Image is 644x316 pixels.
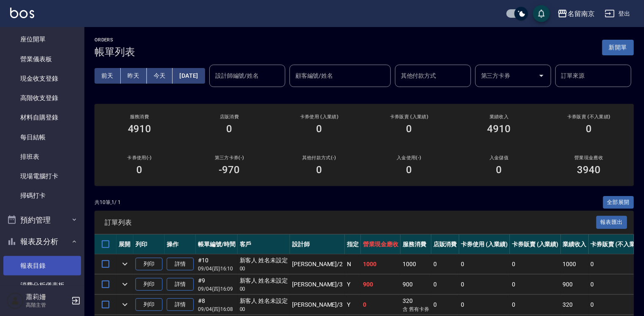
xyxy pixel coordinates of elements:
[196,234,238,254] th: 帳單編號/時間
[602,40,634,55] button: 新開單
[561,254,589,274] td: 1000
[290,254,345,274] td: [PERSON_NAME] /2
[400,234,431,254] th: 服務消費
[119,298,131,311] button: expand row
[10,8,34,18] img: Logo
[3,186,81,205] a: 掃碼打卡
[487,123,511,135] h3: 4910
[240,297,288,305] div: 新客人 姓名未設定
[135,278,162,291] button: 列印
[431,275,459,294] td: 0
[128,123,152,135] h3: 4910
[459,234,510,254] th: 卡券使用 (入業績)
[586,123,592,135] h3: 0
[596,216,628,229] button: 報表匯出
[554,155,624,161] h2: 營業現金應收
[3,30,81,49] a: 座位開單
[400,254,431,274] td: 1000
[464,114,534,120] h2: 業績收入
[198,265,235,272] p: 09/04 (四) 16:10
[374,155,444,161] h2: 入金使用(-)
[290,234,345,254] th: 設計師
[133,234,165,254] th: 列印
[345,295,361,315] td: Y
[603,196,634,209] button: 全部展開
[431,234,459,254] th: 店販消費
[135,258,162,271] button: 列印
[561,295,589,315] td: 320
[3,275,81,295] a: 消費分析儀表板
[317,123,322,135] h3: 0
[596,218,628,226] a: 報表匯出
[3,128,81,147] a: 每日結帳
[3,88,81,108] a: 高階收支登錄
[403,305,429,313] p: 含 舊有卡券
[361,275,400,294] td: 900
[406,123,412,135] h3: 0
[554,5,598,22] button: 名留南京
[240,276,288,285] div: 新客人 姓名未設定
[3,231,81,253] button: 報表及分析
[116,234,133,254] th: 展開
[173,68,205,84] button: [DATE]
[95,68,121,84] button: 前天
[459,254,510,274] td: 0
[361,234,400,254] th: 營業現金應收
[196,295,238,315] td: #8
[431,295,459,315] td: 0
[3,209,81,231] button: 預約管理
[95,46,135,58] h3: 帳單列表
[284,155,354,161] h2: 其他付款方式(-)
[459,295,510,315] td: 0
[459,275,510,294] td: 0
[137,164,143,176] h3: 0
[284,114,354,120] h2: 卡券使用 (入業績)
[7,292,24,309] img: Person
[26,301,69,309] p: 高階主管
[361,295,400,315] td: 0
[510,275,561,294] td: 0
[121,68,147,84] button: 昨天
[290,275,345,294] td: [PERSON_NAME] /3
[95,37,135,43] h2: ORDERS
[167,278,194,291] a: 詳情
[3,108,81,127] a: 材料自購登錄
[167,298,194,311] a: 詳情
[238,234,290,254] th: 客戶
[135,298,162,311] button: 列印
[3,147,81,166] a: 排班表
[577,164,601,176] h3: 3940
[317,164,322,176] h3: 0
[198,285,235,293] p: 09/04 (四) 16:09
[361,254,400,274] td: 1000
[198,305,235,313] p: 09/04 (四) 16:08
[535,69,548,82] button: Open
[345,254,361,274] td: N
[196,254,238,274] td: #10
[240,265,288,272] p: 00
[431,254,459,274] td: 0
[95,199,121,206] p: 共 10 筆, 1 / 1
[406,164,412,176] h3: 0
[510,234,561,254] th: 卡券販賣 (入業績)
[3,69,81,88] a: 現金收支登錄
[119,278,131,291] button: expand row
[167,258,194,271] a: 詳情
[400,295,431,315] td: 320
[496,164,502,176] h3: 0
[345,275,361,294] td: Y
[165,234,196,254] th: 操作
[3,49,81,69] a: 營業儀表板
[240,285,288,293] p: 00
[601,6,634,22] button: 登出
[290,295,345,315] td: [PERSON_NAME] /3
[400,275,431,294] td: 900
[195,155,264,161] h2: 第三方卡券(-)
[561,234,589,254] th: 業績收入
[374,114,444,120] h2: 卡券販賣 (入業績)
[464,155,534,161] h2: 入金儲值
[240,256,288,265] div: 新客人 姓名未設定
[105,114,174,120] h3: 服務消費
[345,234,361,254] th: 指定
[147,68,173,84] button: 今天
